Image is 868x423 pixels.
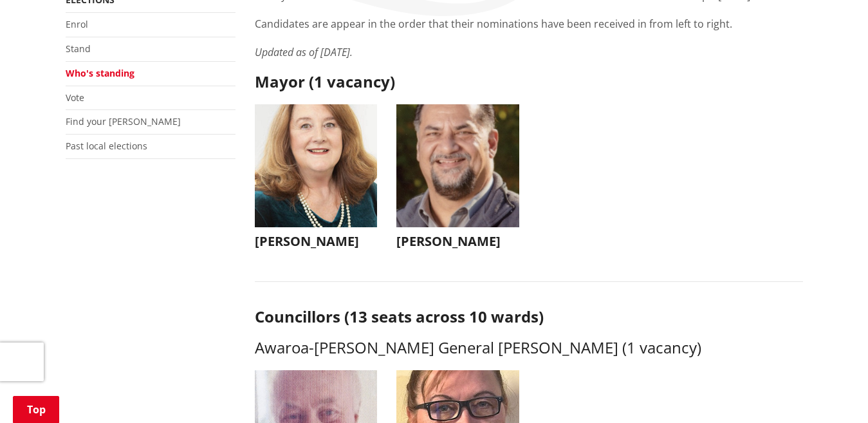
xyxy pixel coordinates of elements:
strong: Councillors (13 seats across 10 wards) [255,306,544,327]
a: Enrol [66,18,88,30]
button: [PERSON_NAME] [396,104,519,256]
a: Vote [66,91,84,104]
a: Stand [66,42,91,55]
img: WO-M__CHURCH_J__UwGuY [255,104,378,227]
a: Top [13,396,59,423]
button: [PERSON_NAME] [255,104,378,256]
h3: [PERSON_NAME] [255,234,378,249]
iframe: Messenger Launcher [809,369,855,415]
h3: Awaroa-[PERSON_NAME] General [PERSON_NAME] (1 vacancy) [255,339,803,357]
a: Past local elections [66,140,147,152]
em: Updated as of [DATE]. [255,45,353,59]
a: Who's standing [66,67,134,79]
a: Find your [PERSON_NAME] [66,115,181,127]
strong: Mayor (1 vacancy) [255,71,395,92]
p: Candidates are appear in the order that their nominations have been received in from left to right. [255,16,803,32]
h3: [PERSON_NAME] [396,234,519,249]
img: WO-M__BECH_A__EWN4j [396,104,519,227]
